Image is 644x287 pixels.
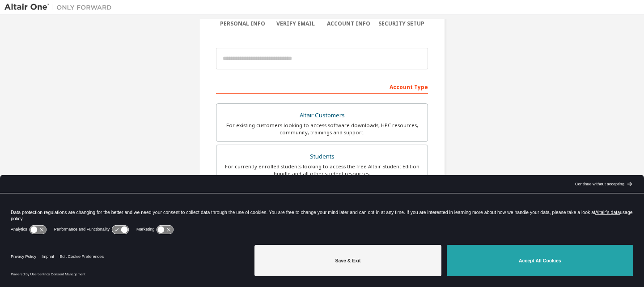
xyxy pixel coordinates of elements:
div: Students [222,150,422,163]
div: Verify Email [269,20,322,27]
div: Altair Customers [222,109,422,122]
div: Account Info [322,20,375,27]
div: For currently enrolled students looking to access the free Altair Student Edition bundle and all ... [222,163,422,177]
div: For existing customers looking to access software downloads, HPC resources, community, trainings ... [222,122,422,136]
div: Account Type [216,79,428,94]
div: Personal Info [216,20,269,27]
div: Security Setup [375,20,428,27]
img: Altair One [4,3,116,12]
